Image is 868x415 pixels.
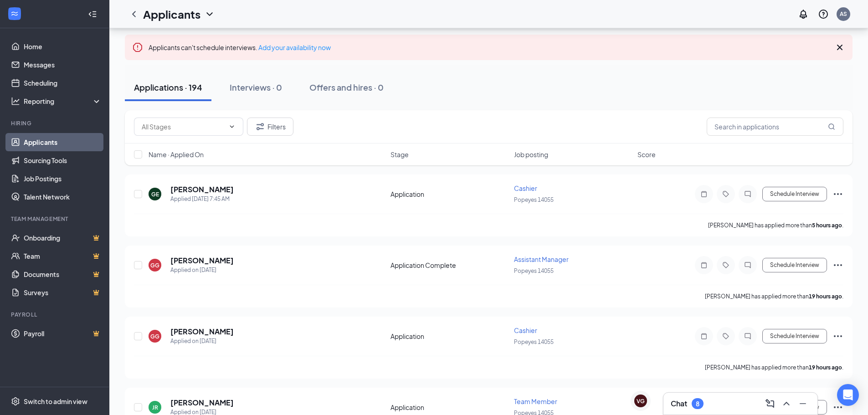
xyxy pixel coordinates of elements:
[170,195,234,204] div: Applied [DATE] 7:45 AM
[150,261,159,269] div: GG
[762,258,827,272] button: Schedule Interview
[796,396,810,411] button: Minimize
[128,9,139,20] svg: ChevronLeft
[514,255,569,263] span: Assistant Manager
[134,82,202,93] div: Applications · 194
[514,184,537,192] span: Cashier
[10,9,19,18] svg: WorkstreamLogo
[24,133,102,151] a: Applicants
[24,397,87,406] div: Switch to admin view
[390,261,508,270] div: Application Complete
[809,364,842,371] b: 19 hours ago
[24,188,102,206] a: Talent Network
[742,261,753,269] svg: ChatInactive
[170,256,234,266] h5: [PERSON_NAME]
[247,118,293,136] button: Filter Filters
[24,169,102,188] a: Job Postings
[763,396,777,411] button: ComposeMessage
[143,6,200,22] h1: Applicants
[699,333,709,340] svg: Note
[170,266,234,275] div: Applied on [DATE]
[24,74,102,92] a: Scheduling
[88,10,97,19] svg: Collapse
[24,151,102,169] a: Sourcing Tools
[832,189,843,200] svg: Ellipses
[24,265,102,283] a: DocumentsCrown
[832,260,843,271] svg: Ellipses
[742,333,753,340] svg: ChatInactive
[514,150,548,159] span: Job posting
[24,247,102,265] a: TeamCrown
[637,150,656,159] span: Score
[834,42,845,53] svg: Cross
[132,42,143,53] svg: Error
[11,119,100,127] div: Hiring
[514,397,557,405] span: Team Member
[699,190,709,198] svg: Note
[255,121,266,132] svg: Filter
[637,397,645,405] div: VG
[720,333,731,340] svg: Tag
[24,324,102,343] a: PayrollCrown
[779,396,794,411] button: ChevronUp
[798,9,809,20] svg: Notifications
[151,190,159,198] div: GE
[837,384,859,406] div: Open Intercom Messenger
[514,338,554,345] span: Popeyes 14055
[720,190,731,198] svg: Tag
[11,397,20,406] svg: Settings
[24,56,102,74] a: Messages
[514,196,554,203] span: Popeyes 14055
[390,190,508,199] div: Application
[514,267,554,274] span: Popeyes 14055
[390,332,508,341] div: Application
[24,229,102,247] a: OnboardingCrown
[170,184,234,195] h5: [PERSON_NAME]
[809,293,842,300] b: 19 hours ago
[832,331,843,342] svg: Ellipses
[170,337,234,346] div: Applied on [DATE]
[11,311,100,318] div: Payroll
[150,333,159,340] div: GG
[149,43,331,51] span: Applicants can't schedule interviews.
[11,215,100,223] div: Team Management
[762,187,827,201] button: Schedule Interview
[708,221,843,229] p: [PERSON_NAME] has applied more than .
[170,398,234,408] h5: [PERSON_NAME]
[781,398,792,409] svg: ChevronUp
[720,261,731,269] svg: Tag
[390,150,409,159] span: Stage
[707,118,843,136] input: Search in applications
[762,329,827,343] button: Schedule Interview
[765,398,776,409] svg: ComposeMessage
[258,43,331,51] a: Add your availability now
[152,404,158,411] div: JR
[705,364,843,371] p: [PERSON_NAME] has applied more than .
[24,37,102,56] a: Home
[309,82,384,93] div: Offers and hires · 0
[671,399,687,409] h3: Chat
[840,10,847,18] div: AS
[142,122,225,132] input: All Stages
[204,9,215,20] svg: ChevronDown
[24,97,102,106] div: Reporting
[170,327,234,337] h5: [PERSON_NAME]
[812,222,842,229] b: 5 hours ago
[699,261,709,269] svg: Note
[390,403,508,412] div: Application
[828,123,835,130] svg: MagnifyingGlass
[696,400,699,408] div: 8
[818,9,829,20] svg: QuestionInfo
[797,398,808,409] svg: Minimize
[742,190,753,198] svg: ChatInactive
[11,97,20,106] svg: Analysis
[514,326,537,334] span: Cashier
[832,402,843,413] svg: Ellipses
[230,82,282,93] div: Interviews · 0
[24,283,102,302] a: SurveysCrown
[705,292,843,300] p: [PERSON_NAME] has applied more than .
[149,150,204,159] span: Name · Applied On
[228,123,236,130] svg: ChevronDown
